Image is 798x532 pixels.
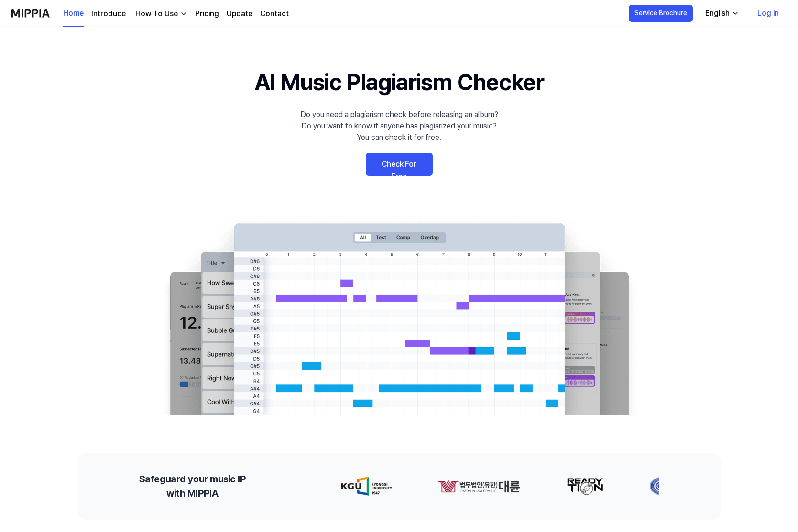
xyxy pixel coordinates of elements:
[650,477,679,496] img: partner-logo-3
[195,8,219,20] a: Pricing
[703,8,732,19] div: English
[438,477,521,496] img: partner-logo-1
[227,8,252,20] a: Update
[91,8,126,20] a: Introduce
[180,10,187,18] img: down
[341,477,393,496] img: partner-logo-0
[300,109,498,143] div: Do you need a plagiarism check before releasing an album? Do you want to know if anyone has plagi...
[133,8,180,20] div: How To Use
[139,472,246,500] h2: Safeguard your music IP with MIPPIA
[366,153,433,176] a: Check For Free
[567,477,604,496] img: partner-logo-2
[629,5,693,22] button: Service Brochure
[151,214,648,415] img: main Image
[698,4,745,23] button: English
[63,0,84,27] a: Home
[133,8,187,20] button: How To Use
[254,65,544,99] h1: AI Music Plagiarism Checker
[260,8,289,20] a: Contact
